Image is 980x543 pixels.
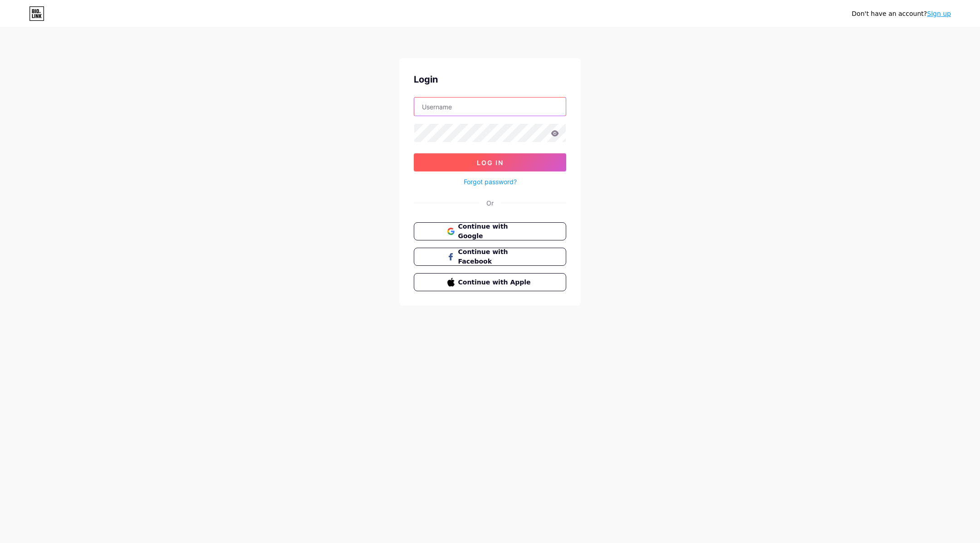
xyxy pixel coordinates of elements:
[464,177,517,186] a: Forgot password?
[414,73,566,86] div: Login
[458,222,533,241] span: Continue with Google
[486,198,494,208] div: Or
[927,10,951,17] a: Sign up
[458,247,533,266] span: Continue with Facebook
[414,248,566,266] button: Continue with Facebook
[852,9,951,19] div: Don't have an account?
[414,222,566,240] button: Continue with Google
[414,98,566,116] input: Username
[477,159,504,166] span: Log In
[458,278,533,287] span: Continue with Apple
[414,273,566,291] button: Continue with Apple
[414,153,566,171] button: Log In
